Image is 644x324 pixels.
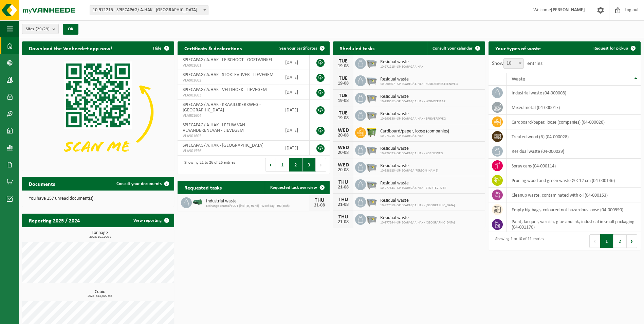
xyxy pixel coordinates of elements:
span: Request for pickup [593,46,628,51]
a: View reporting [128,214,173,227]
count: (29/29) [36,27,50,31]
span: Residual waste [380,215,455,221]
span: SPIECAPAG/ A.HAK - STOKTEVIJVER - LIEVEGEM [183,72,274,77]
h2: Documents [22,177,62,190]
span: VLA901602 [183,78,275,83]
div: TUE [336,93,350,98]
span: SPIECAPAG/ A.HAK - LEEUW VAN VLAANDERENLAAN - LIEVEGEM [183,123,245,133]
button: 1 [600,234,613,248]
span: Residual waste [380,59,423,65]
h2: Sheduled tasks [333,41,381,55]
span: SPIECAPAG/ A.HAK - KRAAILOKERKWEG - [GEOGRAPHIC_DATA] [183,102,261,113]
div: 19-08 [336,98,350,103]
div: 19-08 [336,116,350,121]
img: WB-1100-HPE-GN-50 [366,126,378,138]
td: Paint, lacquer, varnish, glue and ink, industrial in small packaging (04-001170) [507,217,641,232]
span: 10-990307 - SPIECAPAG/ A.HAK - KOOLKERKESTEENWEG [380,82,458,86]
span: SPIECAPAG/ A.HAK - VELDHOEK - LIEVEGEM [183,87,267,92]
span: Consult your documents [116,182,162,186]
div: Showing 1 to 10 of 11 entries [492,234,544,249]
div: 21-08 [313,203,326,208]
td: [DATE] [280,100,310,120]
td: [DATE] [280,120,310,141]
span: 10 [504,59,523,68]
td: [DATE] [280,70,310,85]
span: Residual waste [380,146,443,151]
span: SPIECAPAG/ A.HAK - [GEOGRAPHIC_DATA] [183,143,263,148]
span: 10-971215 - SPIECAPAG/ A.HAK - BRUGGE [90,5,208,15]
span: VLA901601 [183,63,275,68]
a: Consult your calendar [427,41,484,55]
span: 10-977594 - SPIECAPAG/ A.HAK - [GEOGRAPHIC_DATA] [380,221,455,225]
span: 10-988625 - SPIECAPAG/ [PERSON_NAME] [380,169,438,173]
a: Requested task overview [265,181,329,194]
h2: Certificats & declarations [178,41,249,55]
h2: Requested tasks [178,181,228,194]
button: 2 [289,158,302,172]
span: Sites [26,24,50,34]
span: Cardboard/paper, loose (companies) [380,129,449,134]
span: Residual waste [380,77,458,82]
div: 19-08 [336,81,350,86]
span: VLA901604 [183,113,275,119]
a: Request for pickup [588,41,640,55]
td: pruning wood and green waste Ø < 12 cm (04-000146) [507,173,641,188]
span: Consult your calendar [433,46,473,51]
span: 10-990530 - SPIECAPAG/ A.HAK - BRIEVERSWEG [380,117,446,121]
span: 10-971215 - SPIECAPAG/ A.HAK - BRUGGE [90,5,208,15]
span: Residual waste [380,163,438,169]
span: 10 [503,58,524,69]
h2: Your types of waste [489,41,548,55]
div: TUE [336,76,350,81]
div: WED [336,162,350,168]
span: Residual waste [380,198,455,203]
span: 2025: 101,990 t [25,235,174,239]
div: THU [336,214,350,220]
button: Next [627,234,637,248]
button: Hide [148,41,173,55]
span: SPIECAPAG/ A.HAK - LEISCHOOT - OOSTWINKEL [183,57,273,62]
div: THU [313,198,326,203]
img: WB-2500-GAL-GY-01 [366,144,378,155]
img: WB-2500-GAL-GY-01 [366,161,378,173]
div: WED [336,145,350,150]
td: [DATE] [280,141,310,156]
td: cardboard/paper, loose (companies) (04-000026) [507,115,641,129]
img: WB-2500-GAL-GY-01 [366,213,378,224]
h2: Download the Vanheede+ app now! [22,41,119,55]
h3: Tonnage [25,231,174,239]
span: 2025: 518,000 m3 [25,294,174,298]
td: empty big bags, coloured-not hazardous-loose (04-000990) [507,202,641,217]
div: TUE [336,58,350,64]
span: Hide [153,46,162,51]
div: 21-08 [336,220,350,224]
span: Residual waste [380,94,445,100]
strong: [PERSON_NAME] [551,7,585,13]
span: Residual waste [380,111,446,117]
div: 21-08 [336,202,350,207]
div: 19-08 [336,64,350,69]
div: 21-08 [336,185,350,190]
span: Residual waste [380,181,446,186]
td: mixed metal (04-000017) [507,100,641,115]
img: WB-2500-GAL-GY-01 [366,109,378,121]
td: industrial waste (04-000008) [507,86,641,100]
div: 20-08 [336,150,350,155]
button: 1 [276,158,289,172]
img: Download de VHEPlus App [22,55,174,169]
button: 3 [302,158,316,172]
img: WB-2500-GAL-GY-01 [366,178,378,190]
td: spray cans (04-000114) [507,159,641,173]
span: VLA901556 [183,148,275,154]
span: 10-977541 - SPIECAPAG/ A.HAK - STOKTEVIJVER [380,186,446,190]
h2: Reporting 2025 / 2024 [22,214,87,227]
label: Show entries [492,61,542,66]
div: TUE [336,110,350,116]
span: 10-990512 - SPIECAPAG/ A.HAK - WONDERJAAR [380,100,445,104]
button: Next [316,158,326,172]
img: WB-2500-GAL-GY-01 [366,57,378,69]
td: [DATE] [280,55,310,70]
td: residual waste (04-000029) [507,144,641,159]
td: [DATE] [280,85,310,100]
img: WB-2500-GAL-GY-01 [366,196,378,207]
